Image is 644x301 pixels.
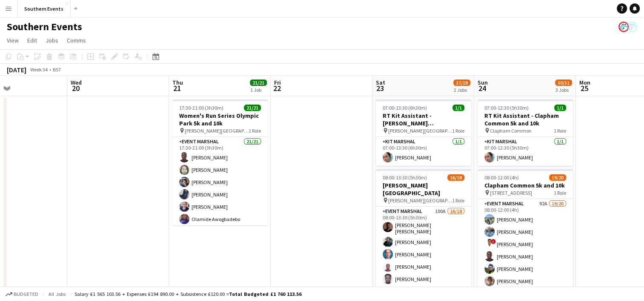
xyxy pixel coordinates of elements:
[7,37,19,44] span: View
[27,37,37,44] span: Edit
[42,35,62,46] a: Jobs
[3,35,22,46] a: View
[47,291,67,297] span: All jobs
[24,35,40,46] a: Edit
[7,20,82,33] h1: Southern Events
[618,22,629,32] app-user-avatar: RunThrough Events
[74,291,301,297] div: Salary £1 565 103.56 + Expenses £194 890.00 + Subsistence £120.00 =
[14,291,38,297] span: Budgeted
[17,0,71,17] button: Southern Events
[627,22,637,32] app-user-avatar: RunThrough Events
[4,290,40,299] button: Budgeted
[229,291,301,297] span: Total Budgeted £1 760 113.56
[63,35,89,46] a: Comms
[46,37,58,44] span: Jobs
[67,37,86,44] span: Comms
[53,66,61,73] div: BST
[7,65,26,74] div: [DATE]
